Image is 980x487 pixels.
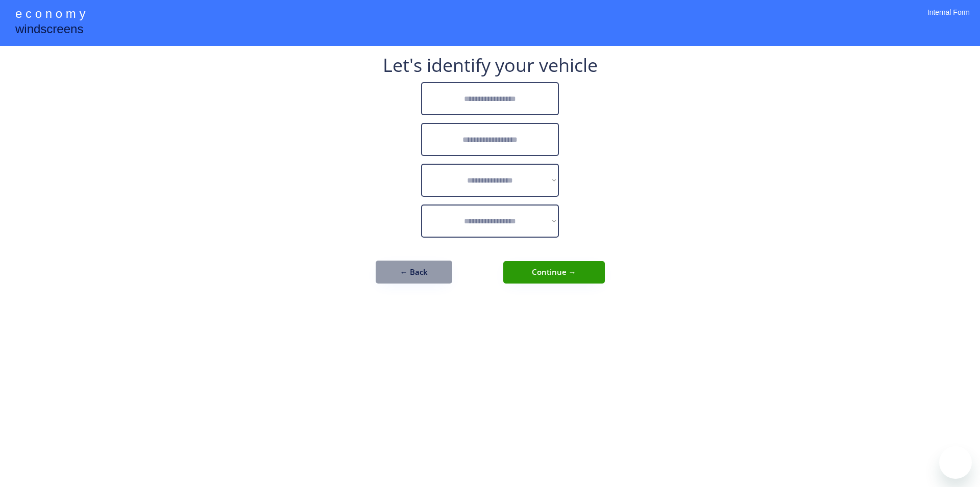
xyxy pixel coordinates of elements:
[15,5,85,24] div: e c o n o m y
[939,446,972,479] iframe: Button to launch messaging window
[927,8,970,31] div: Internal Form
[503,261,605,284] button: Continue →
[383,56,598,74] div: Let's identify your vehicle
[376,261,452,284] button: ← Back
[15,20,83,40] div: windscreens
